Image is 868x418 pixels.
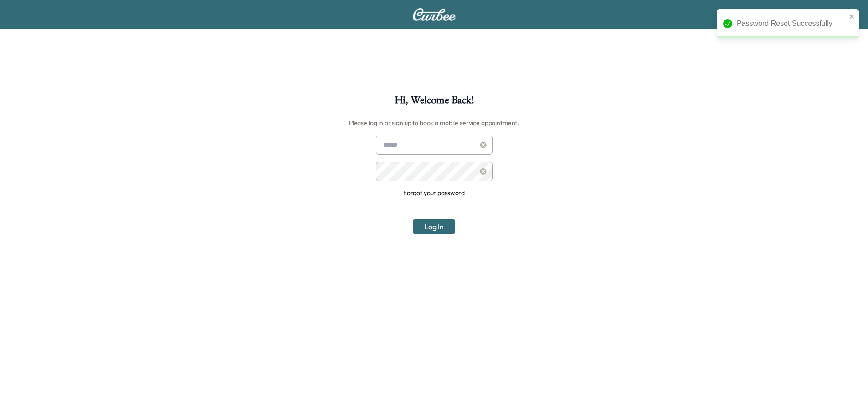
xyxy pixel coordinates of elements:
[413,219,455,234] button: Log In
[403,189,465,197] a: Forgot your password
[849,13,855,20] button: close
[412,8,456,21] img: Curbee Logo
[349,116,519,130] h6: Please log in or sign up to book a mobile service appointment.
[395,95,474,110] h1: Hi, Welcome Back!
[737,18,846,29] div: Password Reset Successfully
